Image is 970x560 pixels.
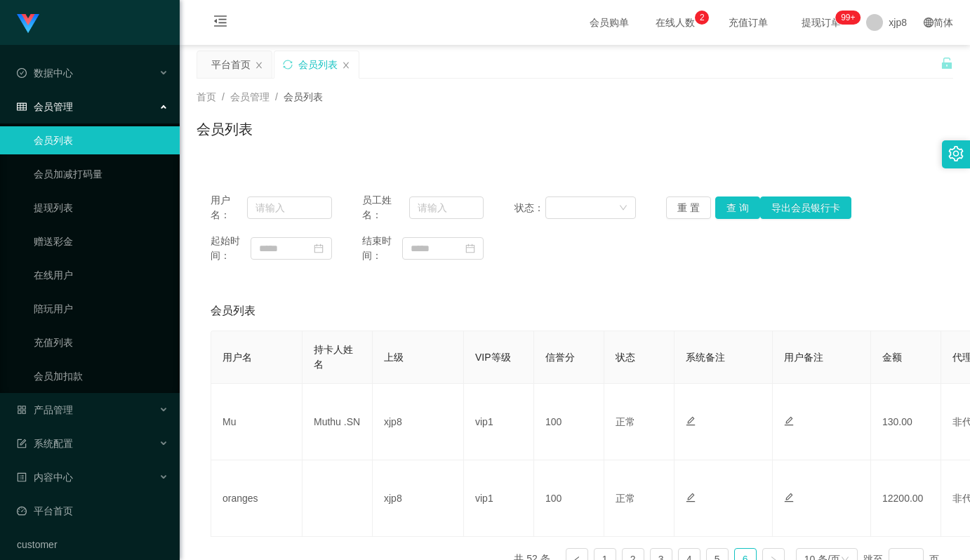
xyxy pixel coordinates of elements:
[722,18,775,27] span: 充值订单
[17,472,73,483] span: 内容中心
[303,384,373,460] td: Muthu .SN
[362,193,408,222] span: 员工姓名：
[298,51,338,78] div: 会员列表
[197,1,244,46] i: 图标: menu-fold
[211,384,303,460] td: Mu
[17,438,73,449] span: 系统配置
[17,497,168,525] a: 图标: dashboard平台首页
[342,61,350,69] i: 图标: close
[545,352,575,363] span: 信誉分
[475,352,511,363] span: VIP等级
[948,146,964,161] i: 图标: setting
[464,460,534,537] td: vip1
[17,68,27,78] i: 图标: check-circle-o
[534,460,604,537] td: 100
[534,384,604,460] td: 100
[211,302,255,319] span: 会员列表
[464,384,534,460] td: vip1
[882,352,902,363] span: 金额
[649,18,702,27] span: 在线人数
[197,119,253,140] h1: 会员列表
[17,14,39,34] img: logo.9652507e.png
[314,244,324,253] i: 图标: calendar
[795,18,848,27] span: 提现订单
[616,416,635,427] span: 正常
[871,460,941,537] td: 12200.00
[34,295,168,323] a: 陪玩用户
[616,352,635,363] span: 状态
[362,234,402,263] span: 结束时间：
[222,352,252,363] span: 用户名
[17,67,73,79] span: 数据中心
[222,91,225,102] span: /
[409,196,484,219] input: 请输入
[34,227,168,255] a: 赠送彩金
[275,91,278,102] span: /
[247,196,332,219] input: 请输入
[197,91,216,102] span: 首页
[616,493,635,504] span: 正常
[871,384,941,460] td: 130.00
[17,472,27,482] i: 图标: profile
[34,126,168,154] a: 会员列表
[211,460,303,537] td: oranges
[255,61,263,69] i: 图标: close
[34,160,168,188] a: 会员加减打码量
[17,101,73,112] span: 会员管理
[686,352,725,363] span: 系统备注
[34,362,168,390] a: 会员加扣款
[784,352,823,363] span: 用户备注
[760,196,851,219] button: 导出会员银行卡
[211,234,251,263] span: 起始时间：
[514,201,546,215] span: 状态：
[784,493,794,502] i: 图标: edit
[34,261,168,289] a: 在线用户
[666,196,711,219] button: 重 置
[924,18,934,27] i: 图标: global
[941,57,953,69] i: 图标: unlock
[695,11,709,25] sup: 2
[211,51,251,78] div: 平台首页
[34,194,168,222] a: 提现列表
[784,416,794,426] i: 图标: edit
[314,344,353,370] span: 持卡人姓名
[211,193,247,222] span: 用户名：
[835,11,861,25] sup: 233
[686,416,696,426] i: 图标: edit
[686,493,696,502] i: 图标: edit
[373,460,464,537] td: xjp8
[17,531,168,559] a: customer
[34,328,168,356] a: 充值列表
[619,204,627,213] i: 图标: down
[17,404,73,415] span: 产品管理
[17,405,27,415] i: 图标: appstore-o
[384,352,404,363] span: 上级
[373,384,464,460] td: xjp8
[465,244,475,253] i: 图标: calendar
[700,11,705,25] p: 2
[283,60,293,69] i: 图标: sync
[17,439,27,448] i: 图标: form
[284,91,323,102] span: 会员列表
[715,196,760,219] button: 查 询
[17,102,27,112] i: 图标: table
[230,91,270,102] span: 会员管理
